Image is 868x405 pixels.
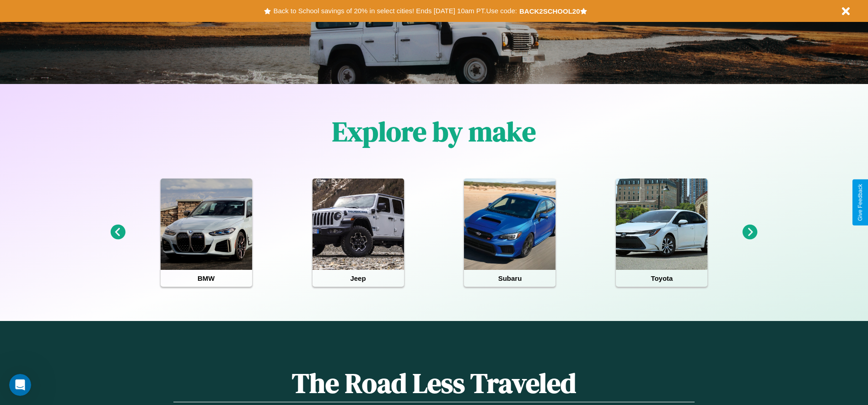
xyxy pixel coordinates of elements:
[332,113,536,150] h1: Explore by make
[9,374,31,396] iframe: Intercom live chat
[464,270,555,287] h4: Subaru
[616,270,707,287] h4: Toyota
[271,5,519,17] button: Back to School savings of 20% in select cities! Ends [DATE] 10am PT.Use code:
[857,184,863,221] div: Give Feedback
[173,364,694,402] h1: The Road Less Traveled
[519,7,580,15] b: BACK2SCHOOL20
[313,270,404,287] h4: Jeep
[161,270,252,287] h4: BMW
